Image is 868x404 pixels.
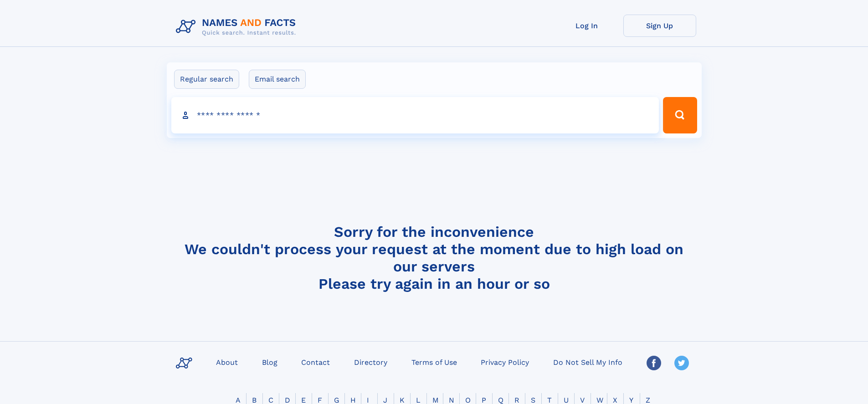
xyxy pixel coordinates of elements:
a: Sign Up [623,15,696,37]
label: Email search [249,70,306,89]
a: Terms of Use [408,355,461,368]
button: Search Button [663,97,697,133]
a: Contact [298,355,334,368]
a: Directory [350,355,391,368]
img: Facebook [647,356,661,370]
input: search input [171,97,659,133]
a: Privacy Policy [477,355,533,368]
a: About [212,355,241,368]
h4: Sorry for the inconvenience We couldn't process your request at the moment due to high load on ou... [172,223,696,292]
label: Regular search [174,70,239,89]
img: Twitter [674,356,689,370]
a: Do Not Sell My Info [550,355,626,368]
a: Blog [258,355,281,368]
a: Log In [550,15,623,37]
img: Logo Names and Facts [172,15,303,39]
